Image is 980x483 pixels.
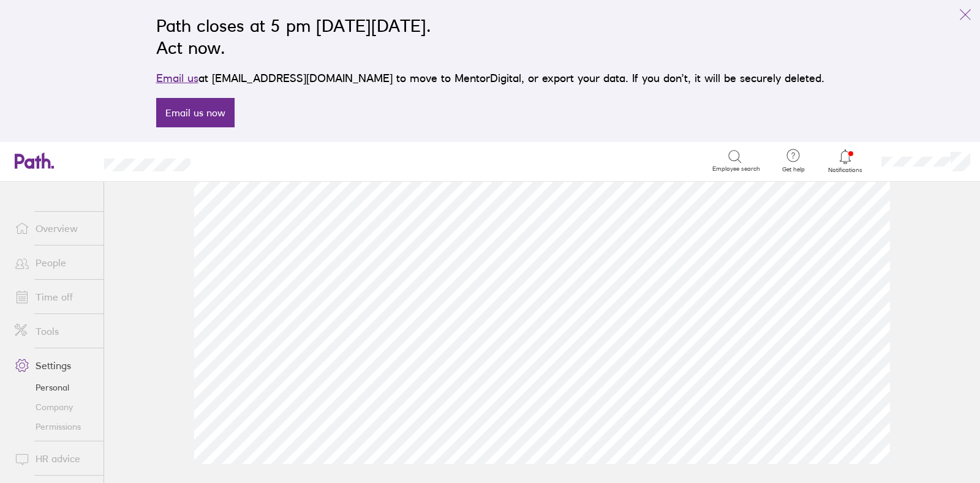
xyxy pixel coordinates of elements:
a: Settings [5,353,104,378]
span: Employee search [712,165,760,173]
a: Permissions [5,417,104,436]
span: Notifications [826,167,865,174]
a: People [5,250,104,275]
h2: Path closes at 5 pm [DATE][DATE]. Act now. [156,15,824,59]
a: Email us now [156,98,235,127]
a: Overview [5,216,104,241]
a: Personal [5,378,104,397]
a: Time off [5,285,104,309]
span: Get help [774,166,813,173]
a: HR advice [5,446,104,471]
a: Tools [5,319,104,343]
a: Notifications [826,148,865,174]
a: Company [5,397,104,417]
p: at [EMAIL_ADDRESS][DOMAIN_NAME] to move to MentorDigital, or export your data. If you don’t, it w... [156,70,824,87]
div: Search [224,155,255,166]
a: Email us [156,72,198,84]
